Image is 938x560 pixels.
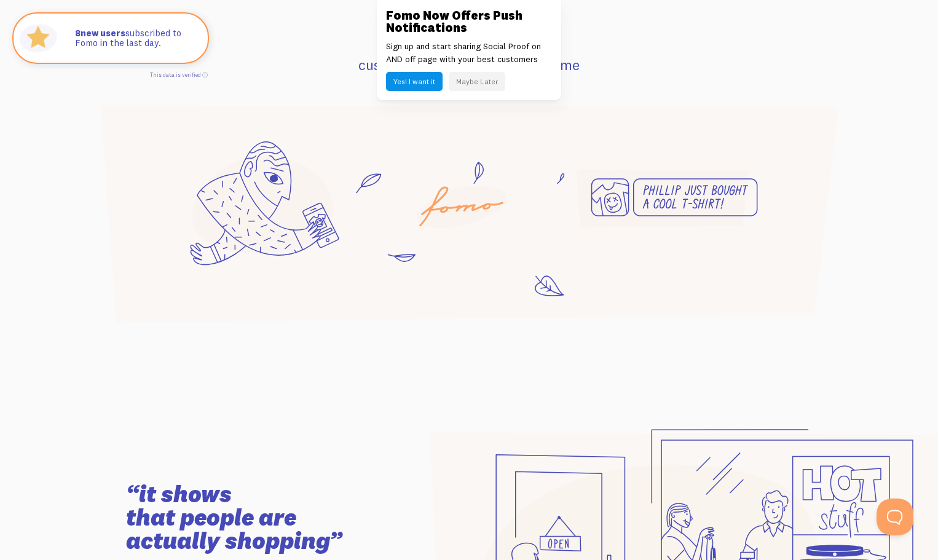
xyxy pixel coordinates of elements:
[386,40,552,66] p: Sign up and start sharing Social Proof on AND off page with your best customers
[386,9,552,34] h3: Fomo Now Offers Push Notifications
[16,16,60,60] img: Fomo
[150,71,208,78] a: This data is verified ⓘ
[75,28,81,39] span: 8
[386,72,443,91] button: Yes! I want it
[75,27,125,39] strong: new users
[75,28,195,49] p: subscribed to Fomo in the last day.
[126,483,403,553] h3: “it shows that people are actually shopping”
[877,499,913,535] iframe: Help Scout Beacon - Open
[449,72,505,91] button: Maybe Later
